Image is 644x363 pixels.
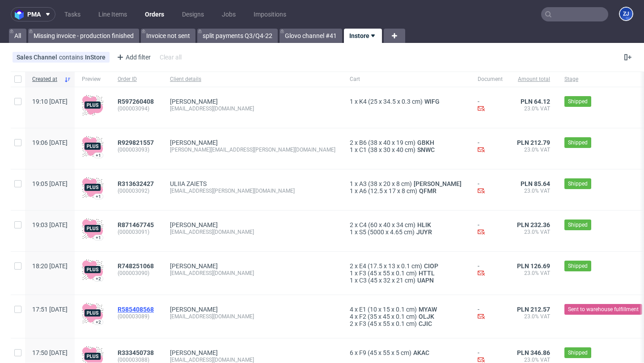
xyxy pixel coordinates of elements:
[170,146,335,153] div: [PERSON_NAME][EMAIL_ADDRESS][PERSON_NAME][DOMAIN_NAME]
[59,54,85,61] span: contains
[478,306,503,321] div: -
[118,139,154,146] span: R929821557
[170,187,335,194] div: [EMAIL_ADDRESS][PERSON_NAME][DOMAIN_NAME]
[359,221,415,228] span: C4 (60 x 40 x 34 cm)
[96,153,101,158] div: +1
[170,349,218,356] a: [PERSON_NAME]
[96,320,101,325] div: +2
[170,270,335,277] div: [EMAIL_ADDRESS][DOMAIN_NAME]
[170,313,335,320] div: [EMAIL_ADDRESS][DOMAIN_NAME]
[478,139,503,155] div: -
[415,228,434,236] span: JUYR
[517,270,550,277] span: 23.0% VAT
[350,98,353,105] span: 1
[96,194,101,199] div: +1
[359,313,417,320] span: F2 (35 x 45 x 0.1 cm)
[415,277,436,284] a: UAPN
[170,139,218,146] a: [PERSON_NAME]
[170,221,218,228] a: [PERSON_NAME]
[59,7,86,21] a: Tasks
[170,180,207,187] a: ULIIA ZAIETS
[417,306,439,313] a: MYAW
[517,313,550,320] span: 23.0% VAT
[32,139,68,146] span: 19:06 [DATE]
[93,7,132,21] a: Line Items
[517,221,550,228] span: PLN 232.36
[350,262,353,270] span: 2
[620,8,632,20] figcaption: ZJ
[359,262,422,270] span: E4 (17.5 x 13 x 0.1 cm)
[170,306,218,313] a: [PERSON_NAME]
[417,187,438,194] a: QFMR
[216,7,241,21] a: Jobs
[280,29,342,43] a: Glovo channel #41
[96,235,101,240] div: +1
[568,221,588,229] span: Shipped
[350,277,353,284] span: 1
[82,76,103,83] span: Preview
[170,76,335,83] span: Client details
[517,187,550,194] span: 23.0% VAT
[15,9,27,20] img: logo
[568,349,588,357] span: Shipped
[11,7,55,21] button: pma
[517,228,550,236] span: 23.0% VAT
[82,302,103,324] img: plus-icon.676465ae8f3a83198b3f.png
[118,262,156,270] a: R748251068
[568,262,588,270] span: Shipped
[118,187,156,194] span: (000003092)
[118,139,156,146] a: R929821557
[568,305,639,313] span: Sent to warehouse fulfillment
[422,262,440,270] a: CIOP
[417,313,436,320] a: OLJK
[350,187,353,194] span: 1
[350,313,353,320] span: 4
[517,76,550,83] span: Amount total
[344,29,382,43] a: Instore
[517,105,550,112] span: 23.0% VAT
[82,94,103,116] img: plus-icon.676465ae8f3a83198b3f.png
[141,29,195,43] a: Invoice not sent
[118,349,154,356] span: R333450738
[118,306,154,313] span: R585408568
[359,349,411,356] span: F9 (45 x 55 x 5 cm)
[32,306,68,313] span: 17:51 [DATE]
[140,7,169,21] a: Orders
[350,349,463,356] div: x
[415,221,433,228] a: HLIK
[177,7,209,21] a: Designs
[248,7,292,21] a: Impositions
[118,105,156,112] span: (000003094)
[118,221,156,228] a: R871467745
[170,262,218,270] a: [PERSON_NAME]
[118,313,156,320] span: (000003089)
[118,262,154,270] span: R748251068
[350,180,353,187] span: 1
[197,29,278,43] a: split payments Q3/Q4-22
[32,180,68,187] span: 19:05 [DATE]
[350,221,463,228] div: x
[350,146,353,153] span: 1
[158,51,183,63] div: Clear all
[350,76,463,83] span: Cart
[517,349,550,356] span: PLN 346.86
[411,349,431,356] a: AKAC
[417,320,434,327] a: CJIC
[423,98,441,105] a: WIFG
[350,270,463,277] div: x
[412,180,463,187] span: [PERSON_NAME]
[350,306,353,313] span: 4
[350,221,353,228] span: 2
[118,146,156,153] span: (000003093)
[96,276,101,281] div: +2
[350,320,463,327] div: x
[517,262,550,270] span: PLN 126.69
[415,146,436,153] a: SNWC
[113,50,153,64] div: Add filter
[350,313,463,320] div: x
